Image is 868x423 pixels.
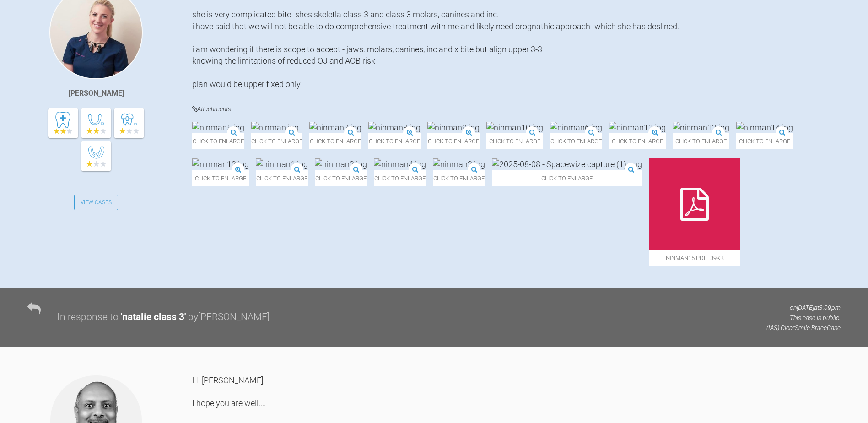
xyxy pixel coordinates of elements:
[315,158,367,170] img: ninman3.jpg
[368,122,421,133] img: ninman8.jpg
[649,250,740,266] span: ninman15.pdf - 39KB
[609,133,666,149] span: Click to enlarge
[433,158,485,170] img: ninman2.jpg
[736,133,793,149] span: Click to enlarge
[57,309,119,325] div: In response to
[609,122,666,133] img: ninman11.jpg
[550,122,602,133] img: ninman6.jpg
[251,122,299,133] img: ninman.jpg
[188,309,270,325] div: by [PERSON_NAME]
[374,170,426,186] span: Click to enlarge
[673,122,729,133] img: ninman12.jpg
[766,323,841,333] p: (IAS) ClearSmile Brace Case
[74,195,118,210] a: View Cases
[550,133,602,149] span: Click to enlarge
[192,122,244,133] img: ninman5.jpg
[251,133,302,149] span: Click to enlarge
[368,133,421,149] span: Click to enlarge
[492,170,642,186] span: Click to enlarge
[256,158,308,170] img: ninman1.jpg
[427,133,480,149] span: Click to enlarge
[673,133,729,149] span: Click to enlarge
[433,170,485,186] span: Click to enlarge
[427,122,480,133] img: ninman9.jpg
[192,170,249,186] span: Click to enlarge
[492,158,642,170] img: 2025-08-08 - Spacewize capture (1).png
[766,313,841,323] p: This case is public.
[192,103,841,115] h4: Attachments
[486,122,543,133] img: ninman10.jpg
[766,303,841,313] p: on [DATE] at 3:09pm
[256,170,308,186] span: Click to enlarge
[121,309,186,325] div: ' natalie class 3 '
[192,133,244,149] span: Click to enlarge
[486,133,543,149] span: Click to enlarge
[309,122,361,133] img: ninman7.jpg
[315,170,367,186] span: Click to enlarge
[736,122,793,133] img: ninman14.jpg
[309,133,361,149] span: Click to enlarge
[192,158,249,170] img: ninman13.jpg
[69,87,124,99] div: [PERSON_NAME]
[374,158,426,170] img: ninman4.jpg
